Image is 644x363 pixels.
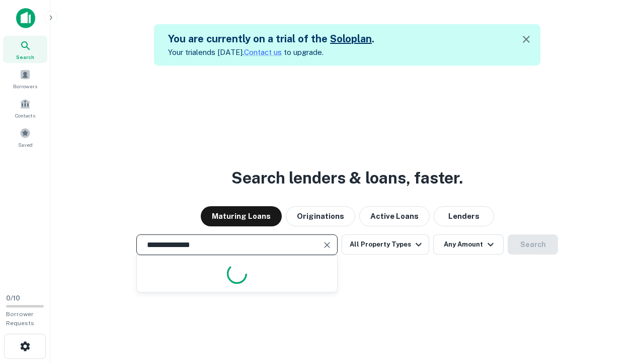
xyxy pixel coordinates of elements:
a: Contact us [244,48,282,56]
a: Saved [3,124,47,151]
img: capitalize-icon.png [16,8,35,28]
button: All Property Types [342,234,429,255]
button: Any Amount [433,234,504,255]
button: Lenders [434,206,494,226]
h3: Search lenders & loans, faster. [231,166,463,190]
span: 0 / 10 [6,294,20,302]
span: Borrower Requests [6,311,34,327]
p: Your trial ends [DATE]. to upgrade. [168,46,374,58]
button: Clear [320,238,334,252]
iframe: Chat Widget [594,282,644,331]
h5: You are currently on a trial of the . [168,31,374,46]
a: Borrowers [3,65,47,92]
button: Maturing Loans [201,206,282,226]
span: Search [16,53,34,61]
a: Soloplan [330,33,372,45]
span: Borrowers [13,82,37,90]
span: Contacts [15,111,35,119]
a: Search [3,36,47,63]
a: Contacts [3,94,47,122]
button: Active Loans [359,206,430,226]
button: Originations [286,206,355,226]
span: Saved [18,141,33,149]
